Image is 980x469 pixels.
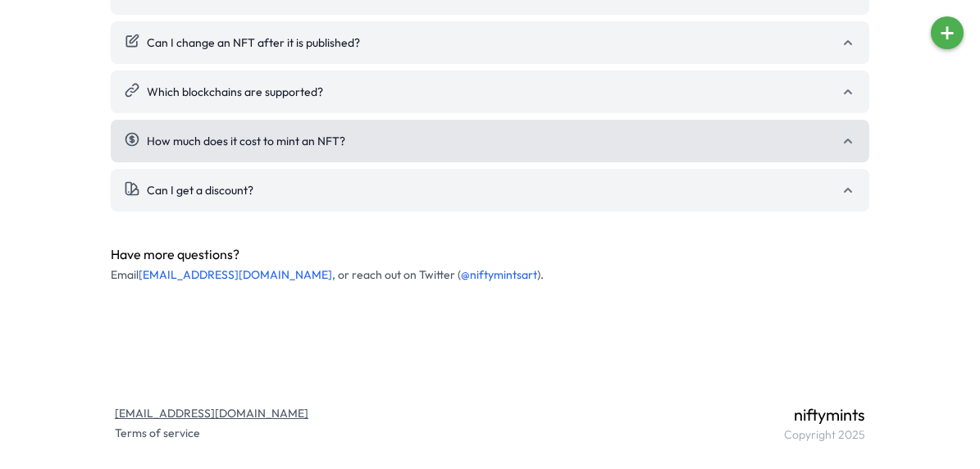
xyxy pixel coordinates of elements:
[111,21,869,64] button: Can I change an NFT after it is published?
[115,423,490,443] a: Terms of service
[139,267,332,282] a: [EMAIL_ADDRESS][DOMAIN_NAME]
[111,246,239,262] span: Have more questions?
[115,403,490,423] a: [EMAIL_ADDRESS][DOMAIN_NAME]
[111,169,869,212] button: Can I get a discount?
[111,71,869,113] button: Which blockchains are supported?
[490,426,866,443] span: Copyright 2025
[490,403,866,426] span: niftymints
[147,183,253,198] span: Can I get a discount?
[461,267,537,282] a: @niftymintsart
[111,267,544,282] span: Email , or reach out on Twitter ( ).
[147,35,360,50] span: Can I change an NFT after it is published?
[147,84,323,99] span: Which blockchains are supported?
[111,120,869,162] button: How much does it cost to mint an NFT?
[931,16,964,49] button: +
[147,134,345,148] span: How much does it cost to mint an NFT?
